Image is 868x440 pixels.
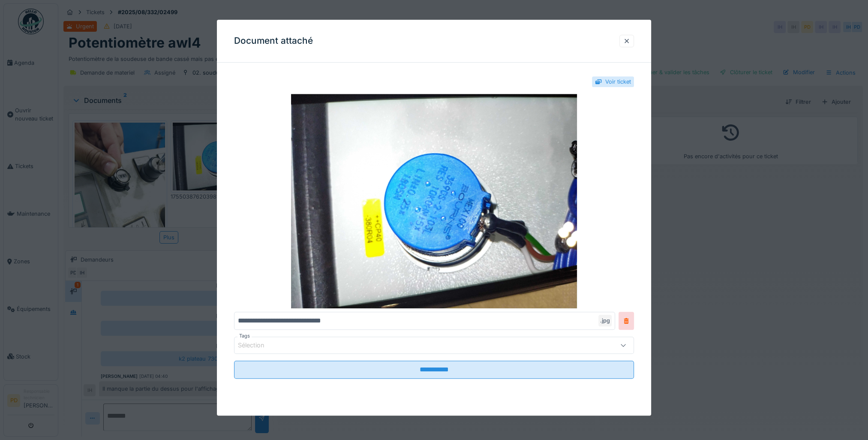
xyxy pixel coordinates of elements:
img: 4edb60ec-4d57-4749-84b2-a56963348cf2-17550387620398131401927251614034.jpg [234,94,634,308]
label: Tags [237,332,252,340]
div: Sélection [238,341,276,350]
div: Voir ticket [605,78,631,86]
div: .jpg [598,315,612,326]
h3: Document attaché [234,36,313,46]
